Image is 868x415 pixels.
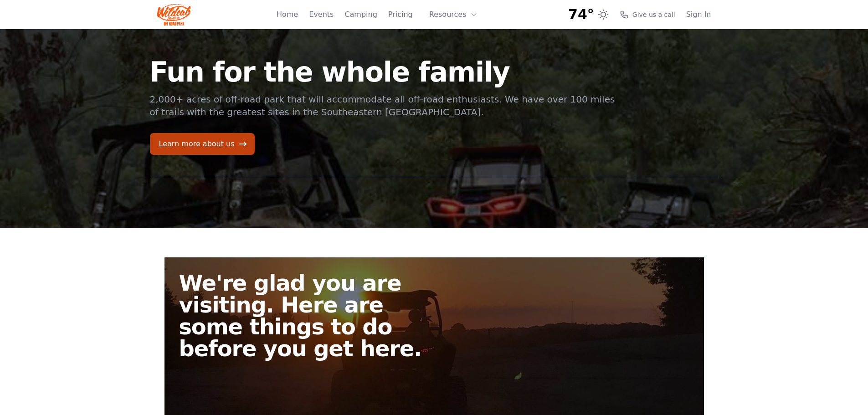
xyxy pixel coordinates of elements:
img: Wildcat Logo [157,4,191,26]
button: Resources [424,5,483,24]
h1: Fun for the whole family [150,58,616,86]
a: Events [309,9,334,20]
a: Sign In [686,9,711,20]
span: 74° [568,6,594,23]
a: Learn more about us [150,133,255,155]
span: Give us a call [632,10,675,19]
a: Home [277,9,298,20]
h2: We're glad you are visiting. Here are some things to do before you get here. [179,272,442,359]
a: Camping [344,9,377,20]
p: 2,000+ acres of off-road park that will accommodate all off-road enthusiasts. We have over 100 mi... [150,93,616,118]
a: Pricing [388,9,413,20]
a: Give us a call [620,10,675,19]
